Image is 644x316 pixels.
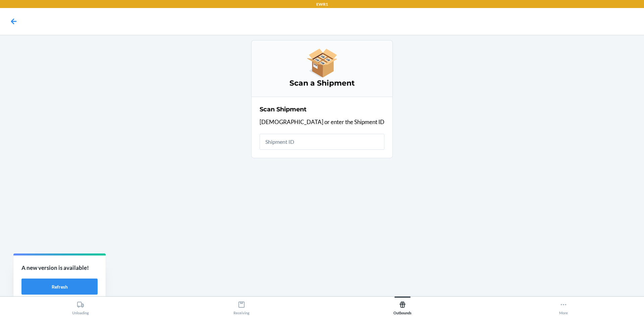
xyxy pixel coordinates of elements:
div: Outbounds [393,298,412,315]
div: Receiving [233,298,250,315]
h2: Scan Shipment [260,105,307,114]
p: A new version is available! [21,264,98,272]
h3: Scan a Shipment [260,78,384,89]
div: More [559,298,568,315]
input: Shipment ID [260,134,384,150]
p: EWR1 [316,1,328,7]
div: Unloading [72,298,89,315]
button: Receiving [161,297,322,315]
p: [DEMOGRAPHIC_DATA] or enter the Shipment ID [260,118,384,126]
button: Outbounds [322,297,483,315]
button: Refresh [21,279,98,295]
button: More [483,297,644,315]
